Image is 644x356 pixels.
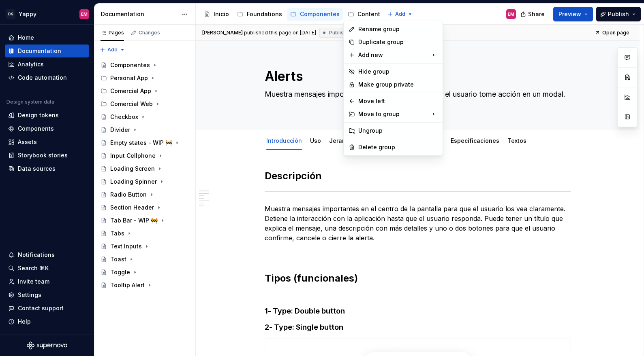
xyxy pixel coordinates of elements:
div: Add new [345,49,441,61]
div: Delete group [358,143,438,151]
div: Hide group [358,68,438,76]
div: Move to group [345,108,441,121]
div: Move left [358,97,438,105]
div: Ungroup [358,127,438,135]
div: Duplicate group [358,38,438,46]
div: Make group private [358,81,438,89]
div: Rename group [358,25,438,33]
